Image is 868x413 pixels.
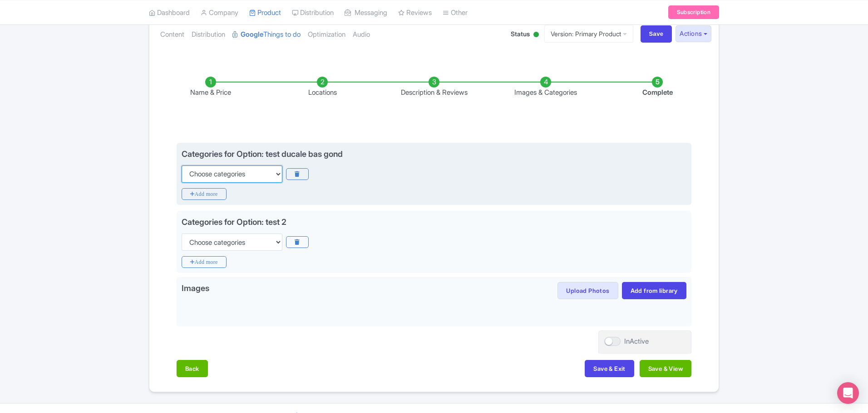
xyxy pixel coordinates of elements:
[837,382,859,404] div: Open Intercom Messenger
[511,29,530,39] span: Status
[544,25,633,43] a: Version: Primary Product
[182,256,227,268] i: Add more
[378,77,490,98] li: Description & Reviews
[232,20,301,49] a: GoogleThings to do
[182,217,286,227] div: Categories for Option: test 2
[192,20,225,49] a: Distribution
[532,28,541,42] div: Active
[676,25,711,42] button: Actions
[266,77,378,98] li: Locations
[624,336,649,347] div: InActive
[182,188,227,200] i: Add more
[182,282,209,296] span: Images
[241,29,263,40] strong: Google
[622,282,686,299] a: Add from library
[640,360,691,377] button: Save & View
[641,25,672,43] input: Save
[160,20,184,49] a: Content
[353,20,370,49] a: Audio
[182,149,343,159] div: Categories for Option: test ducale bas gond
[490,77,602,98] li: Images & Categories
[602,77,713,98] li: Complete
[557,282,618,299] button: Upload Photos
[308,20,345,49] a: Optimization
[155,77,266,98] li: Name & Price
[668,5,719,19] a: Subscription
[177,360,208,377] button: Back
[585,360,634,377] button: Save & Exit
